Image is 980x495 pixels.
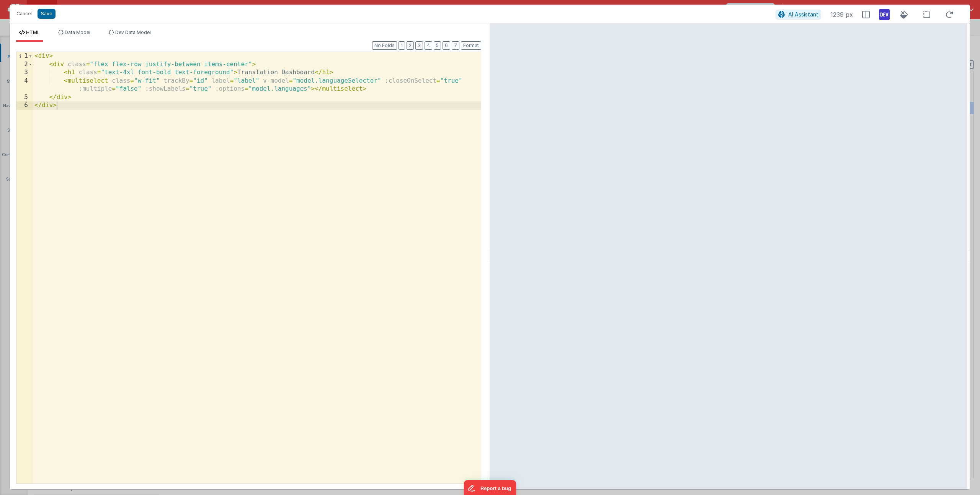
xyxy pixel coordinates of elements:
[16,60,33,69] div: 2
[16,68,33,77] div: 3
[38,9,56,19] button: Save
[425,41,432,50] button: 4
[16,101,33,110] div: 6
[443,41,450,50] button: 6
[16,77,33,93] div: 4
[372,41,397,50] button: No Folds
[26,29,40,35] span: HTML
[788,11,818,18] span: AI Assistant
[399,41,405,50] button: 1
[407,41,414,50] button: 2
[65,29,90,35] span: Data Model
[16,93,33,102] div: 5
[115,29,151,35] span: Dev Data Model
[434,41,441,50] button: 5
[452,41,459,50] button: 7
[830,10,853,19] span: 1239 px
[461,41,481,50] button: Format
[16,52,33,60] div: 1
[415,41,423,50] button: 3
[13,8,36,19] button: Cancel
[776,10,821,20] button: AI Assistant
